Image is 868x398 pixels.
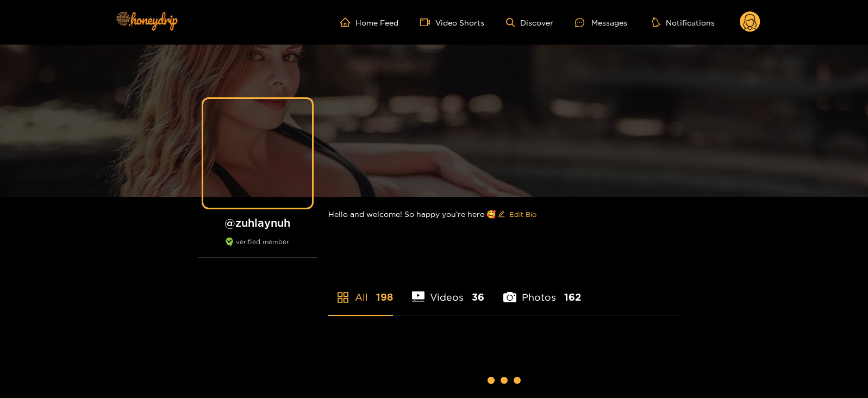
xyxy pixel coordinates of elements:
[564,290,581,304] span: 162
[503,266,581,315] li: Photos
[340,17,398,27] a: Home Feed
[420,17,435,27] span: video-camera
[328,266,393,315] li: All
[376,290,393,304] span: 198
[340,17,355,27] span: home
[498,210,505,219] span: edit
[496,206,539,223] button: editEdit Bio
[328,197,682,232] div: Hello and welcome! So happy you’re here 🥰
[198,216,317,229] h1: @ zuhlaynuh
[472,290,484,304] span: 36
[412,266,485,315] li: Videos
[506,18,553,27] a: Discover
[575,16,627,29] div: Messages
[336,291,349,304] span: appstore
[649,17,718,28] button: Notifications
[198,238,317,258] div: verified member
[420,17,484,27] a: Video Shorts
[509,209,536,220] span: Edit Bio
